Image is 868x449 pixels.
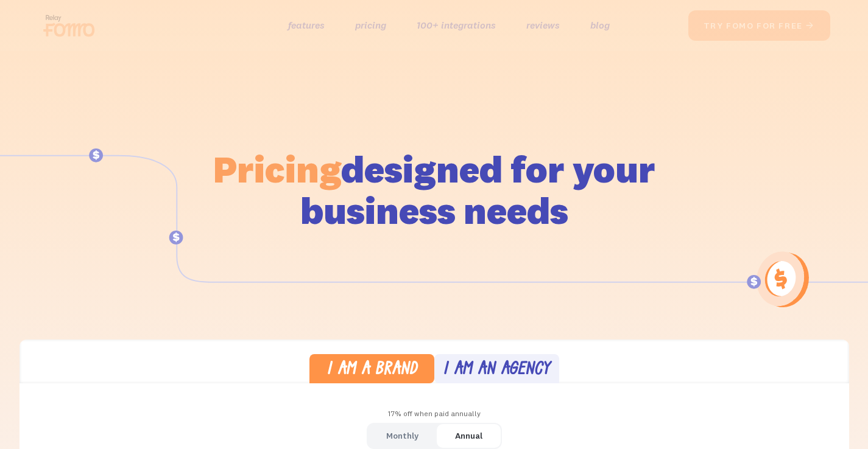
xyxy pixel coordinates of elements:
[288,16,325,34] a: features
[526,16,560,34] a: reviews
[590,16,610,34] a: blog
[213,148,656,231] h1: designed for your business needs
[213,145,341,192] span: Pricing
[19,405,849,423] div: 17% off when paid annually
[326,361,417,379] div: I am a brand
[417,16,496,34] a: 100+ integrations
[355,16,386,34] a: pricing
[455,427,482,445] div: Annual
[688,10,830,41] a: try fomo for free
[443,361,550,379] div: I am an agency
[805,20,815,31] span: 
[386,427,418,445] div: Monthly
